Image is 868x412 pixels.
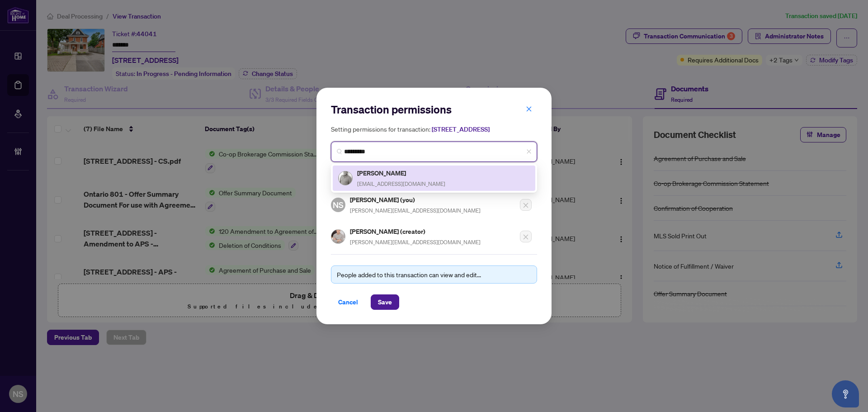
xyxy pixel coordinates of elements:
[331,102,537,117] h2: Transaction permissions
[331,230,345,243] img: Profile Icon
[526,149,532,154] span: close
[350,207,481,214] span: [PERSON_NAME][EMAIL_ADDRESS][DOMAIN_NAME]
[337,270,531,279] div: People added to this transaction can view and edit...
[432,125,490,133] span: [STREET_ADDRESS]
[526,106,532,112] span: close
[371,294,399,310] button: Save
[333,199,344,211] span: NS
[338,295,358,309] span: Cancel
[350,239,481,246] span: [PERSON_NAME][EMAIL_ADDRESS][DOMAIN_NAME]
[357,168,445,178] h5: [PERSON_NAME]
[331,124,537,134] h5: Setting permissions for transaction:
[832,380,859,407] button: Open asap
[350,194,481,205] h5: [PERSON_NAME] (you)
[337,149,342,154] img: search_icon
[378,295,392,309] span: Save
[357,180,445,187] span: [EMAIL_ADDRESS][DOMAIN_NAME]
[350,226,481,237] h5: [PERSON_NAME] (creator)
[331,294,365,310] button: Cancel
[339,171,352,185] img: Profile Icon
